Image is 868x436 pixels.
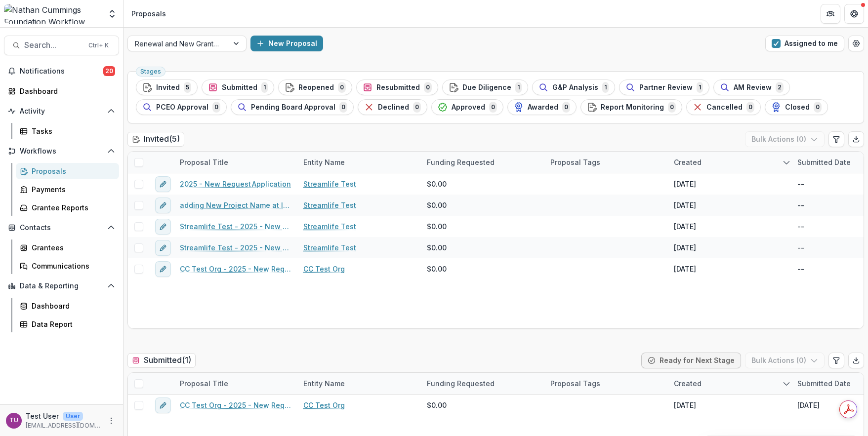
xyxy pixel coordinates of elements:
div: Created [668,378,707,389]
div: Created [668,157,707,167]
div: Entity Name [297,152,421,173]
span: 2 [776,82,784,93]
div: Funding Requested [421,373,544,394]
button: Edit table settings [828,353,844,368]
button: Partner Review1 [619,79,709,95]
button: Due Diligence1 [442,79,528,95]
button: Ready for Next Stage [641,353,741,368]
span: 0 [489,102,497,113]
div: Funding Requested [421,152,544,173]
div: Created [668,373,791,394]
div: Tasks [32,126,111,136]
span: 0 [212,102,220,113]
button: Report Monitoring0 [580,99,682,115]
button: Open Data & Reporting [4,278,119,294]
div: [DATE] [674,221,696,232]
a: Dashboard [4,83,119,99]
p: User [63,412,83,421]
div: Proposal Tags [544,157,606,167]
a: Streamlife Test - 2025 - New Request Application [180,221,291,232]
div: [DATE] [674,242,696,253]
div: Proposal Title [174,157,234,167]
button: Pending Board Approval0 [231,99,354,115]
span: G&P Analysis [552,83,598,92]
span: $0.00 [427,179,447,189]
button: Approved0 [431,99,503,115]
span: $0.00 [427,200,447,210]
div: Funding Requested [421,378,500,389]
span: Reopened [298,83,334,92]
button: Submitted1 [202,79,274,95]
span: Stages [140,68,161,75]
div: Proposal Tags [544,152,668,173]
button: New Proposal [250,36,323,51]
div: Proposals [32,166,111,176]
span: Partner Review [639,83,693,92]
span: $0.00 [427,221,447,232]
a: 2025 - New Request Application [180,179,291,189]
div: Created [668,152,791,173]
button: Bulk Actions (0) [745,353,825,368]
div: Grantee Reports [32,202,111,213]
button: Awarded0 [507,99,577,115]
button: Open entity switcher [105,4,119,24]
span: Workflows [20,147,103,156]
div: -- [797,200,804,210]
p: [EMAIL_ADDRESS][DOMAIN_NAME] [26,421,101,430]
span: 0 [424,82,432,93]
a: Dashboard [16,298,119,314]
span: Contacts [20,224,103,232]
button: Partners [821,4,840,24]
a: Data Report [16,316,119,332]
div: -- [797,242,804,253]
div: [DATE] [674,179,696,189]
div: Communications [32,261,111,271]
button: edit [155,240,171,256]
a: Proposals [16,163,119,179]
div: Proposal Tags [544,373,668,394]
div: -- [797,179,804,189]
span: 0 [413,102,421,113]
div: Proposals [131,8,166,19]
div: Ctrl + K [86,40,111,51]
span: Due Diligence [462,83,511,92]
div: Proposal Tags [544,378,606,389]
button: edit [155,198,171,213]
nav: breadcrumb [127,6,170,21]
div: Proposal Title [174,152,297,173]
p: Test User [26,411,59,421]
div: Funding Requested [421,157,500,167]
span: 1 [602,82,609,93]
a: Tasks [16,123,119,139]
div: [DATE] [674,400,696,410]
h2: Invited ( 5 ) [127,132,184,146]
button: Open Activity [4,103,119,119]
span: Cancelled [706,103,743,112]
button: G&P Analysis1 [532,79,615,95]
img: Nathan Cummings Foundation Workflow Sandbox logo [4,4,101,24]
span: 0 [814,102,822,113]
button: Open Workflows [4,143,119,159]
span: $0.00 [427,242,447,253]
a: Streamlife Test - 2025 - New Request Application [180,242,291,253]
span: $0.00 [427,264,447,274]
span: Invited [156,83,180,92]
div: Proposal Title [174,373,297,394]
button: Edit table settings [828,131,844,147]
button: Export table data [848,131,864,147]
a: CC Test Org - 2025 - New Request Application [180,400,291,410]
div: Proposal Title [174,378,234,389]
a: Grantee Reports [16,199,119,216]
button: Invited5 [136,79,198,95]
span: 5 [184,82,191,93]
span: Closed [785,103,810,112]
button: PCEO Approval0 [136,99,227,115]
div: Submitted Date [791,157,857,167]
button: Bulk Actions (0) [745,131,825,147]
button: edit [155,176,171,192]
